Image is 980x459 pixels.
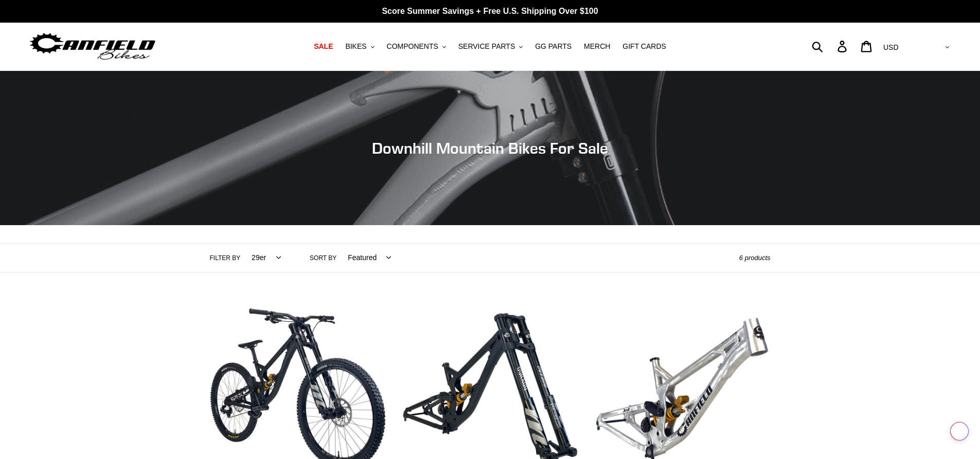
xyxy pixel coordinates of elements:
a: MERCH [579,40,615,53]
button: SERVICE PARTS [453,40,528,53]
a: GIFT CARDS [617,40,671,53]
span: MERCH [584,42,610,51]
input: Search [817,35,844,58]
button: BIKES [340,40,379,53]
a: GG PARTS [530,40,577,53]
label: Sort by [310,253,336,263]
span: BIKES [345,42,366,51]
span: GG PARTS [535,42,572,51]
span: 6 products [739,254,771,262]
span: SALE [314,42,333,51]
span: GIFT CARDS [622,42,666,51]
span: SERVICE PARTS [458,42,515,51]
span: COMPONENTS [387,42,438,51]
a: SALE [309,40,338,53]
img: Canfield Bikes [28,30,157,63]
button: COMPONENTS [382,40,451,53]
span: Downhill Mountain Bikes For Sale [372,139,608,157]
label: Filter by [210,253,241,263]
